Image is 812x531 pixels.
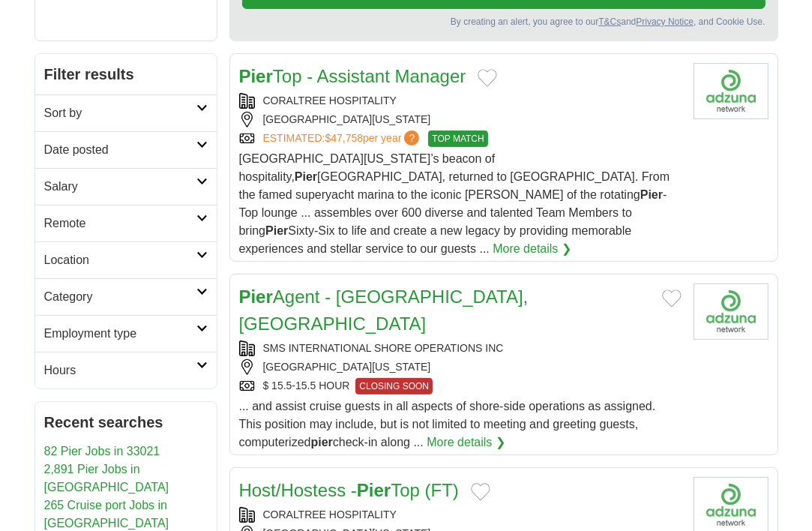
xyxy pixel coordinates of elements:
img: Company logo [694,283,769,340]
a: Salary [35,168,217,205]
strong: Pier [239,286,273,307]
a: PierAgent - [GEOGRAPHIC_DATA], [GEOGRAPHIC_DATA] [239,286,529,334]
div: [GEOGRAPHIC_DATA][US_STATE] [239,112,682,127]
h2: Category [44,288,196,306]
div: CORALTREE HOSPITALITY [239,93,682,109]
strong: Pier [357,480,391,500]
div: [GEOGRAPHIC_DATA][US_STATE] [239,359,682,375]
a: Sort by [35,94,217,131]
a: Hours [35,352,217,388]
span: CLOSING SOON [355,378,433,394]
a: Date posted [35,131,217,168]
a: Remote [35,205,217,241]
h2: Filter results [35,54,217,94]
span: ? [404,130,419,145]
div: CORALTREE HOSPITALITY [239,507,682,523]
button: Add to favorite jobs [471,483,490,501]
span: TOP MATCH [428,130,487,147]
span: [GEOGRAPHIC_DATA][US_STATE]’s beacon of hospitality, [GEOGRAPHIC_DATA], returned to [GEOGRAPHIC_D... [239,152,670,255]
h2: Location [44,251,196,269]
a: 265 Cruise port Jobs in [GEOGRAPHIC_DATA] [44,499,169,529]
strong: Pier [239,66,273,86]
span: $47,758 [325,132,363,144]
strong: pier [311,436,333,448]
a: Privacy Notice [636,16,694,27]
button: Add to favorite jobs [662,289,682,307]
h2: Employment type [44,325,196,343]
h2: Remote [44,214,196,232]
a: 2,891 Pier Jobs in [GEOGRAPHIC_DATA] [44,463,169,493]
strong: Pier [265,224,288,237]
a: ESTIMATED:$47,758per year? [263,130,423,147]
a: PierTop - Assistant Manager [239,66,466,86]
h2: Date posted [44,141,196,159]
button: Add to favorite jobs [478,69,497,87]
div: By creating an alert, you agree to our and , and Cookie Use. [242,15,766,28]
h2: Sort by [44,104,196,122]
strong: Pier [640,188,663,201]
a: Location [35,241,217,278]
a: More details ❯ [427,433,505,451]
h2: Salary [44,178,196,196]
div: $ 15.5-15.5 HOUR [239,378,682,394]
h2: Recent searches [44,411,208,433]
a: 82 Pier Jobs in 33021 [44,445,160,457]
a: Category [35,278,217,315]
a: Host/Hostess -PierTop (FT) [239,480,459,500]
strong: Pier [295,170,317,183]
h2: Hours [44,361,196,379]
span: ... and assist cruise guests in all aspects of shore-side operations as assigned. This position m... [239,400,656,448]
a: Employment type [35,315,217,352]
img: Company logo [694,63,769,119]
a: More details ❯ [493,240,571,258]
div: SMS INTERNATIONAL SHORE OPERATIONS INC [239,340,682,356]
a: T&Cs [598,16,621,27]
